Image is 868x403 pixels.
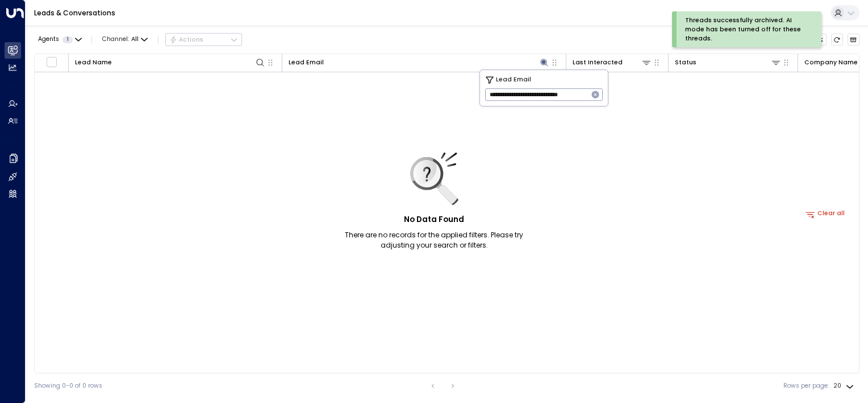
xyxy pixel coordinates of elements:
div: Company Name [804,57,858,68]
button: Clear all [802,208,849,220]
div: Lead Email [289,57,324,68]
span: Lead Email [496,75,531,85]
div: Last Interacted [573,57,652,68]
div: Button group with a nested menu [165,33,242,47]
div: Last Interacted [573,57,623,68]
div: Threads successfully archived. AI mode has been turned off for these threads. [685,16,804,43]
span: 1 [62,36,73,43]
nav: pagination navigation [425,379,460,393]
button: Channel:All [99,34,151,46]
div: Lead Name [75,57,266,68]
span: Toggle select all [46,56,57,67]
div: Showing 0-0 of 0 rows [34,381,102,390]
button: Agents1 [34,34,85,46]
h5: No Data Found [404,214,464,225]
label: Rows per page: [783,381,829,390]
div: Lead Name [75,57,112,68]
span: Agents [38,36,59,43]
a: Leads & Conversations [34,8,115,18]
div: Actions [169,36,204,44]
span: All [131,36,139,43]
div: Lead Email [289,57,550,68]
span: Channel: [99,34,151,46]
button: Actions [165,33,242,47]
div: Status [675,57,782,68]
div: 20 [833,379,856,393]
p: There are no records for the applied filters. Please try adjusting your search or filters. [328,230,541,250]
div: Status [675,57,696,68]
